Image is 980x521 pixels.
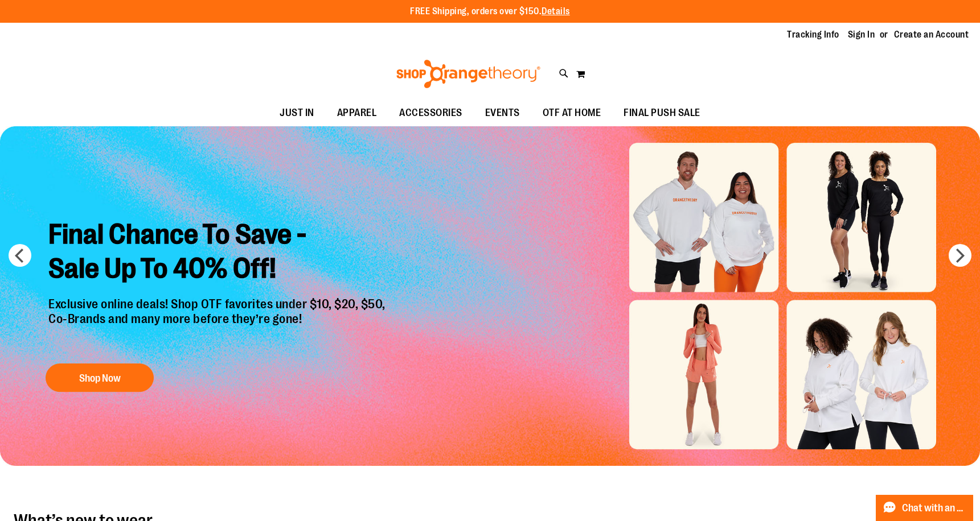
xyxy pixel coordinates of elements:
a: Create an Account [894,28,969,41]
a: EVENTS [474,100,531,126]
a: ACCESSORIES [388,100,474,126]
a: JUST IN [268,100,326,126]
span: Chat with an Expert [902,503,966,514]
a: FINAL PUSH SALE [612,100,712,126]
img: Shop Orangetheory [395,60,542,88]
a: OTF AT HOME [531,100,613,126]
button: prev [9,244,31,267]
span: APPAREL [337,100,377,126]
span: OTF AT HOME [543,100,601,126]
a: Final Chance To Save -Sale Up To 40% Off! Exclusive online deals! Shop OTF favorites under $10, $... [40,209,397,398]
a: Tracking Info [787,28,839,41]
a: Details [542,6,570,16]
a: APPAREL [326,100,388,126]
span: EVENTS [485,100,520,126]
span: FINAL PUSH SALE [624,100,700,126]
a: Sign In [848,28,875,41]
h2: Final Chance To Save - Sale Up To 40% Off! [40,209,397,297]
span: ACCESSORIES [399,100,462,126]
button: Shop Now [46,364,154,392]
span: JUST IN [280,100,314,126]
button: next [949,244,971,267]
p: FREE Shipping, orders over $150. [410,5,570,18]
p: Exclusive online deals! Shop OTF favorites under $10, $20, $50, Co-Brands and many more before th... [40,297,397,353]
button: Chat with an Expert [876,495,974,521]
